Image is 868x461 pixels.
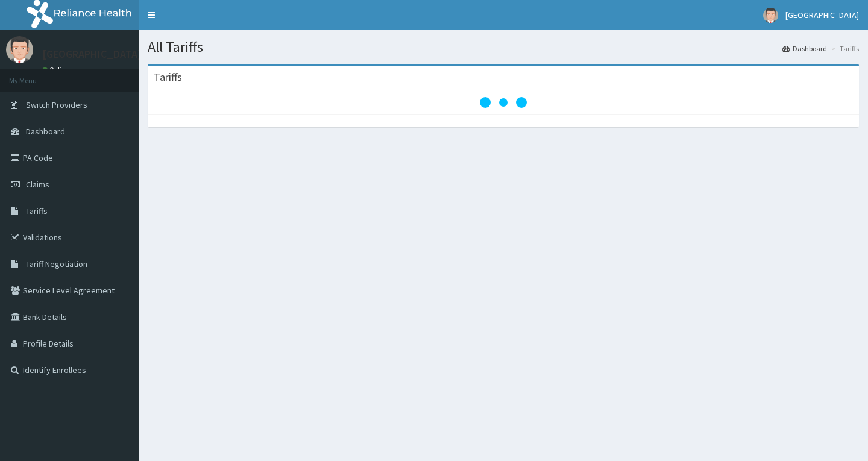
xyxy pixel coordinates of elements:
[763,8,778,23] img: User Image
[26,259,87,269] span: Tariff Negotiation
[6,36,33,63] img: User Image
[42,49,142,60] p: [GEOGRAPHIC_DATA]
[26,99,87,110] span: Switch Providers
[148,39,859,55] h1: All Tariffs
[42,66,71,74] a: Online
[26,126,65,137] span: Dashboard
[785,10,859,20] span: [GEOGRAPHIC_DATA]
[828,43,859,54] li: Tariffs
[154,72,182,83] h3: Tariffs
[782,43,827,54] a: Dashboard
[26,179,49,190] span: Claims
[26,205,48,216] span: Tariffs
[479,78,527,127] svg: audio-loading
